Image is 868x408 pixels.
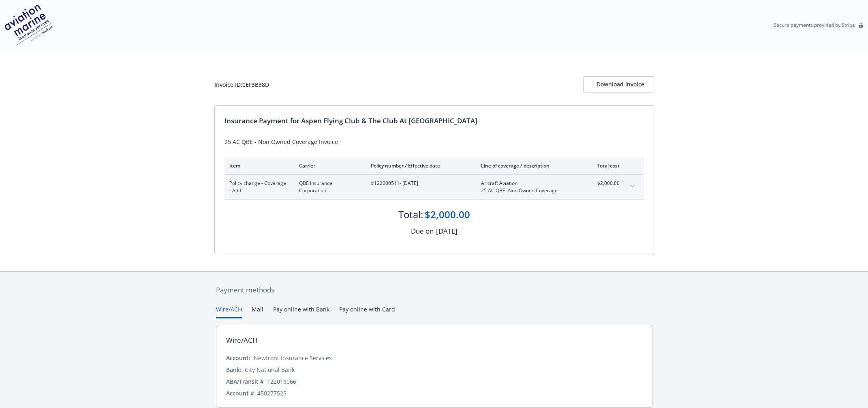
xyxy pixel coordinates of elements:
p: Secure payments provided by Stripe [774,21,855,28]
div: [DATE] [436,226,458,236]
button: Mail [252,305,263,318]
span: Policy change - Coverage - Add [229,180,286,194]
span: Aircraft Aviation [481,180,576,187]
span: #122000511 - [DATE] [371,180,468,187]
span: Aircraft Aviation25 AC QBE- Non Owned Coverage [481,180,576,194]
div: ABA/Transit # [226,377,264,386]
div: Policy number / Effective date [371,162,468,169]
div: 25 AC QBE - Non Owned Coverage Invoice [224,137,644,146]
button: Wire/ACH [216,305,242,318]
span: QBE Insurance Corporation [299,180,358,194]
div: Insurance Payment for Aspen Flying Club & The Club At [GEOGRAPHIC_DATA] [224,116,644,126]
div: Total cost [589,162,620,169]
div: Payment methods [216,285,652,295]
button: Download Invoice [583,76,654,92]
button: expand content [626,180,639,193]
div: 122016066 [267,377,296,386]
div: Item [229,162,286,169]
div: Total: [398,208,423,221]
div: Wire/ACH [226,335,258,346]
div: Download Invoice [596,77,641,92]
div: Newfront Insurance Services [254,354,332,362]
button: Pay online with Card [339,305,395,318]
div: Bank: [226,365,242,374]
button: Pay online with Bank [273,305,329,318]
span: 25 AC QBE- Non Owned Coverage [481,187,576,194]
div: Account # [226,389,254,397]
div: $2,000.00 [425,208,470,221]
div: 450277525 [257,389,286,397]
div: City National Bank [245,365,295,374]
div: Due on [411,226,434,236]
div: Carrier [299,162,358,169]
span: $2,000.00 [589,180,620,187]
div: Invoice ID: 0EF3B38D [214,80,269,89]
div: Line of coverage / description [481,162,576,169]
div: Account: [226,354,250,362]
div: Policy change - Coverage - AddQBE Insurance Corporation#122000511- [DATE]Aircraft Aviation25 AC Q... [224,175,644,199]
